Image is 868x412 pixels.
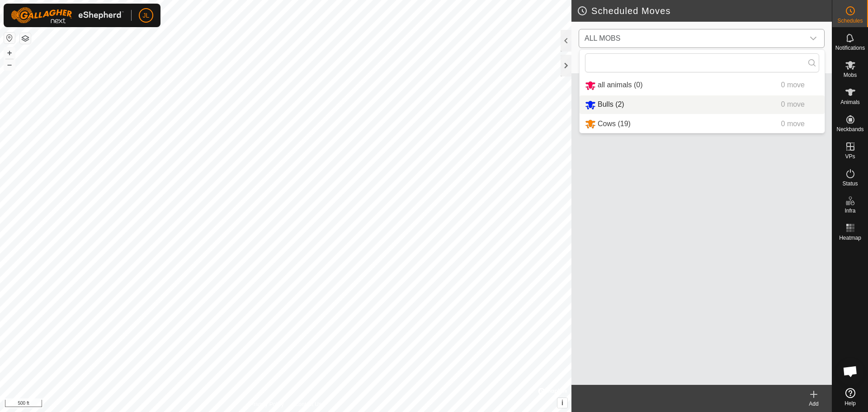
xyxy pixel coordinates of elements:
[295,400,321,408] a: Contact Us
[580,76,825,133] ul: Option List
[585,34,620,42] span: ALL MOBS
[845,154,855,159] span: VPs
[580,76,825,95] li: all animals
[250,400,284,408] a: Privacy Policy
[844,208,855,213] span: Infra
[781,81,805,89] span: 0 move
[836,127,863,132] span: Neckbands
[781,120,805,128] span: 0 move
[840,99,860,105] span: Animals
[11,7,124,24] img: Gallagher Logo
[837,18,863,24] span: Schedules
[598,120,631,128] span: Cows (19)
[4,33,15,43] button: Reset Map
[839,235,861,241] span: Heatmap
[4,59,15,70] button: –
[20,33,31,44] button: Map Layers
[832,384,868,410] a: Help
[796,400,832,408] div: Add
[835,45,865,51] span: Notifications
[575,60,705,67] span: No moves have been scheduled.
[837,358,864,385] a: Open chat
[143,11,150,20] span: JL
[598,100,624,108] span: Bulls (2)
[842,181,858,186] span: Status
[844,401,856,406] span: Help
[804,29,822,47] div: dropdown trigger
[577,5,832,16] h2: Scheduled Moves
[561,399,563,407] span: i
[781,100,805,108] span: 0 move
[557,398,567,408] button: i
[4,47,15,58] button: +
[844,72,857,78] span: Mobs
[598,81,643,89] span: all animals (0)
[580,115,825,133] li: Cows
[581,29,804,47] span: ALL MOBS
[580,95,825,114] li: Bulls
